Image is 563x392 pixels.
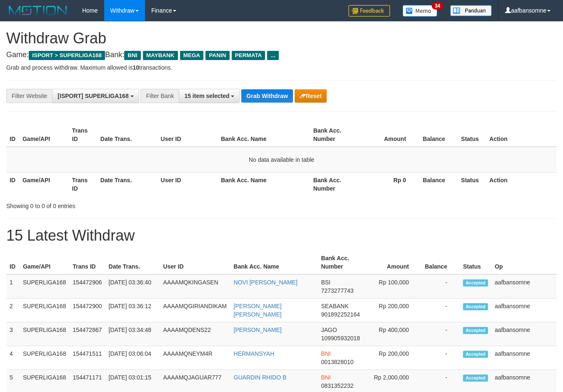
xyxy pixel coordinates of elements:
[234,327,282,333] a: [PERSON_NAME]
[218,123,310,147] th: Bank Acc. Name
[310,172,360,196] th: Bank Acc. Number
[6,199,228,210] div: Showing 0 to 0 of 0 entries
[69,346,105,370] td: 154471511
[184,93,229,99] span: 15 item selected
[20,322,70,346] td: SUPERLIGA168
[418,123,458,147] th: Balance
[403,5,438,17] img: Button%20Memo.svg
[205,51,229,60] span: PANIN
[321,374,330,381] span: BNI
[318,251,365,274] th: Bank Acc. Number
[29,51,105,60] span: ISPORT > SUPERLIGA168
[218,172,310,196] th: Bank Acc. Name
[6,299,20,322] td: 2
[6,346,20,370] td: 4
[160,274,230,299] td: AAAAMQKINGASEN
[6,147,557,173] td: No data available in table
[295,89,327,103] button: Reset
[486,172,557,196] th: Action
[365,251,421,274] th: Amount
[321,382,353,389] span: Copy 0831352232 to clipboard
[19,172,69,196] th: Game/API
[97,172,158,196] th: Date Trans.
[6,227,557,244] h1: 15 Latest Withdraw
[143,51,178,60] span: MAYBANK
[491,274,557,299] td: aafbansomne
[230,251,318,274] th: Bank Acc. Name
[458,123,486,147] th: Status
[463,374,488,382] span: Accepted
[234,350,275,357] a: HERMANSYAH
[6,4,70,17] img: MOTION_logo.png
[140,89,179,103] div: Filter Bank
[321,359,353,365] span: Copy 0013828010 to clipboard
[105,346,160,370] td: [DATE] 03:06:04
[234,279,298,286] a: NOVI [PERSON_NAME]
[321,287,353,294] span: Copy 7273277743 to clipboard
[360,172,419,196] th: Rp 0
[460,251,491,274] th: Status
[421,274,460,299] td: -
[160,346,230,370] td: AAAAMQNEYM4R
[365,299,421,322] td: Rp 200,000
[463,279,488,286] span: Accepted
[491,346,557,370] td: aafbansomne
[491,322,557,346] td: aafbansomne
[348,5,390,17] img: Feedback.jpg
[6,51,557,59] h4: Game: Bank:
[20,274,70,299] td: SUPERLIGA168
[321,303,348,309] span: SEABANK
[365,322,421,346] td: Rp 400,000
[20,251,70,274] th: Game/API
[450,5,492,16] img: panduan.png
[458,172,486,196] th: Status
[321,350,330,357] span: BNI
[105,274,160,299] td: [DATE] 03:36:40
[321,311,360,318] span: Copy 901892252164 to clipboard
[124,51,140,60] span: BNI
[105,251,160,274] th: Date Trans.
[160,299,230,322] td: AAAAMQGIRIANDIKAM
[267,51,278,60] span: ...
[365,274,421,299] td: Rp 100,000
[360,123,419,147] th: Amount
[241,89,293,103] button: Grab Withdraw
[6,322,20,346] td: 3
[421,346,460,370] td: -
[52,89,139,103] button: [ISPORT] SUPERLIGA168
[69,172,97,196] th: Trans ID
[20,299,70,322] td: SUPERLIGA168
[19,123,69,147] th: Game/API
[432,2,443,10] span: 34
[321,327,337,333] span: JAGO
[69,322,105,346] td: 154472867
[234,303,282,318] a: [PERSON_NAME] [PERSON_NAME]
[463,303,488,310] span: Accepted
[232,51,265,60] span: PERMATA
[421,251,460,274] th: Balance
[365,346,421,370] td: Rp 200,000
[421,299,460,322] td: -
[69,123,97,147] th: Trans ID
[486,123,557,147] th: Action
[6,251,20,274] th: ID
[491,251,557,274] th: Op
[105,322,160,346] td: [DATE] 03:34:48
[310,123,360,147] th: Bank Acc. Number
[20,346,70,370] td: SUPERLIGA168
[6,63,557,72] p: Grab and process withdraw. Maximum allowed is transactions.
[69,299,105,322] td: 154472900
[463,327,488,334] span: Accepted
[58,93,128,99] span: [ISPORT] SUPERLIGA168
[6,89,52,103] div: Filter Website
[69,251,105,274] th: Trans ID
[179,89,240,103] button: 15 item selected
[6,172,19,196] th: ID
[97,123,158,147] th: Date Trans.
[421,322,460,346] td: -
[6,274,20,299] td: 1
[321,279,330,286] span: BSI
[463,351,488,358] span: Accepted
[418,172,458,196] th: Balance
[180,51,204,60] span: MEGA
